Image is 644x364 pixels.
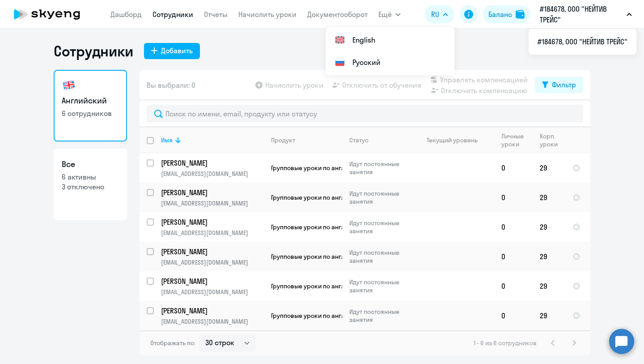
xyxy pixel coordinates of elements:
button: Балансbalance [483,5,530,23]
button: RU [425,5,454,23]
p: [EMAIL_ADDRESS][DOMAIN_NAME] [161,288,263,296]
p: 6 сотрудников [62,108,119,118]
span: Вы выбрали: 0 [147,80,195,90]
td: 29 [533,153,565,183]
p: [EMAIL_ADDRESS][DOMAIN_NAME] [161,317,263,325]
button: Ещё [378,5,401,23]
span: Групповые уроки по английскому языку для взрослых [271,223,432,231]
span: Групповые уроки по английскому языку для взрослых [271,253,432,261]
ul: Ещё [529,29,636,55]
span: 1 - 6 из 6 сотрудников [474,339,537,347]
p: [PERSON_NAME] [161,247,262,257]
a: Сотрудники [153,10,193,19]
td: 0 [494,301,533,330]
a: Начислить уроки [238,10,297,19]
td: 29 [533,242,565,271]
span: Групповые уроки по английскому языку для взрослых [271,282,432,290]
p: [PERSON_NAME] [161,217,262,227]
p: [EMAIL_ADDRESS][DOMAIN_NAME] [161,229,263,237]
a: Отчеты [204,10,228,19]
a: [PERSON_NAME] [161,188,263,197]
div: Личные уроки [501,132,526,148]
div: Корп. уроки [540,132,559,148]
a: [PERSON_NAME] [161,276,263,286]
div: Статус [349,136,369,144]
img: Русский [335,57,345,68]
div: Имя [161,136,173,144]
p: [EMAIL_ADDRESS][DOMAIN_NAME] [161,258,263,266]
a: Все6 активны3 отключено [54,149,127,220]
span: Групповые уроки по английскому языку для взрослых [271,164,432,172]
div: Продукт [271,136,295,144]
img: English [335,34,345,45]
div: Корп. уроки [540,132,565,148]
input: Поиск по имени, email, продукту или статусу [147,105,583,123]
div: Текущий уровень [418,136,494,144]
td: 0 [494,242,533,271]
td: 29 [533,271,565,301]
p: [PERSON_NAME] [161,188,262,197]
td: 0 [494,212,533,242]
td: 29 [533,183,565,212]
div: Текущий уровень [427,136,478,144]
div: Добавить [161,45,193,56]
span: RU [431,9,439,20]
div: Имя [161,136,263,144]
div: Статус [349,136,411,144]
p: Идут постоянные занятия [349,219,411,235]
td: 29 [533,212,565,242]
p: #184678, ООО "НЕЙТИВ ТРЕЙС" [540,4,623,25]
p: Идут постоянные занятия [349,308,411,324]
div: Личные уроки [501,132,532,148]
a: Английский6 сотрудников [54,70,127,141]
p: Идут постоянные занятия [349,160,411,176]
span: Отображать по: [150,339,195,347]
td: 0 [494,183,533,212]
span: Групповые уроки по английскому языку для взрослых [271,312,432,320]
p: 6 активны [62,172,119,182]
h3: Все [62,158,119,170]
div: Баланс [488,9,512,20]
div: Фильтр [552,79,576,90]
a: Дашборд [110,10,142,19]
img: balance [516,10,525,19]
p: [EMAIL_ADDRESS][DOMAIN_NAME] [161,170,263,178]
td: 0 [494,271,533,301]
a: Документооборот [307,10,368,19]
span: Ещё [378,9,392,20]
h1: Сотрудники [54,42,133,60]
a: [PERSON_NAME] [161,217,263,227]
img: english [62,78,76,92]
div: Продукт [271,136,342,144]
p: [PERSON_NAME] [161,306,262,316]
p: Идут постоянные занятия [349,278,411,294]
button: #184678, ООО "НЕЙТИВ ТРЕЙС" [535,4,636,25]
a: [PERSON_NAME] [161,306,263,316]
p: 3 отключено [62,182,119,192]
a: [PERSON_NAME] [161,158,263,168]
p: [PERSON_NAME] [161,276,262,286]
ul: Ещё [326,27,454,75]
td: 0 [494,153,533,183]
button: Добавить [144,43,200,59]
td: 29 [533,301,565,330]
h3: Английский [62,95,119,107]
p: [EMAIL_ADDRESS][DOMAIN_NAME] [161,199,263,207]
p: Идут постоянные занятия [349,189,411,206]
p: [PERSON_NAME] [161,158,262,168]
a: [PERSON_NAME] [161,247,263,257]
span: Групповые уроки по английскому языку для взрослых [271,193,432,201]
button: Фильтр [535,77,583,93]
p: Идут постоянные занятия [349,248,411,265]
